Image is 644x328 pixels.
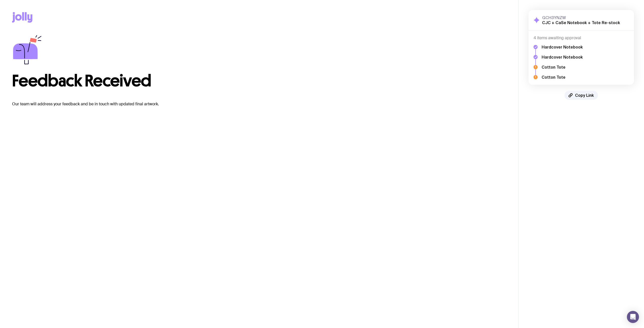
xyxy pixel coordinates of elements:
h5: Hardcover Notebook [542,44,583,50]
h4: 4 items awaiting approval [534,35,629,40]
h5: Cotton Tote [542,75,583,80]
div: Open Intercom Messenger [627,311,639,323]
h3: GCH3YNZW [542,15,620,20]
span: Copy Link [575,93,594,98]
h2: CJC + CaSe Notebook + Tote Re-stock [542,20,620,25]
h5: Hardcover Notebook [542,55,583,60]
button: Copy Link [565,91,598,100]
h1: Feedback Received [12,73,506,89]
p: Our team will address your feedback and be in touch with updated final artwork. [12,101,506,107]
h5: Cotton Tote [542,65,583,70]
